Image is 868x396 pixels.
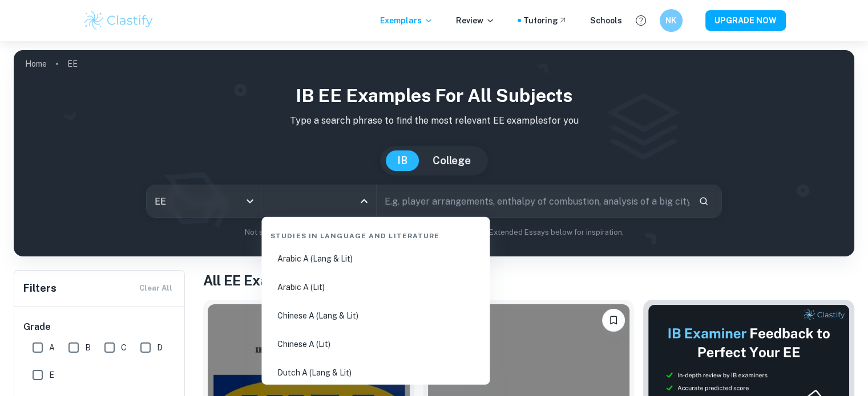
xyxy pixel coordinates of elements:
li: Arabic A (Lit) [266,274,485,300]
li: Arabic A (Lang & Lit) [266,246,485,272]
img: profile cover [14,50,854,256]
button: Search [694,191,713,211]
span: A [49,341,55,354]
h6: Grade [23,320,176,334]
span: C [121,341,127,354]
p: Type a search phrase to find the most relevant EE examples for you [23,114,845,128]
input: E.g. player arrangements, enthalpy of combustion, analysis of a big city... [377,185,689,217]
h6: Filters [23,280,56,296]
a: Schools [590,14,622,27]
button: NK [660,9,683,32]
button: Close [356,193,372,209]
img: Clastify logo [83,9,155,32]
div: EE [147,185,261,217]
h6: NK [664,14,677,27]
a: Home [25,56,47,72]
p: Review [456,14,495,27]
a: Tutoring [523,14,567,27]
p: EE [67,58,78,70]
span: B [85,341,91,354]
p: Exemplars [380,14,433,27]
li: Chinese A (Lit) [266,331,485,357]
h1: All EE Examples [203,270,854,291]
button: Bookmark [602,309,625,332]
p: Not sure what to search for? You can always look through our example Extended Essays below for in... [23,227,845,238]
li: Dutch A (Lang & Lit) [266,360,485,386]
h1: IB EE examples for all subjects [23,82,845,109]
button: College [421,150,482,171]
button: IB [386,150,419,171]
button: UPGRADE NOW [705,10,786,31]
button: Help and Feedback [631,11,651,30]
span: D [157,341,163,354]
span: E [49,369,54,381]
div: Studies in Language and Literature [266,222,485,246]
li: Chinese A (Lang & Lit) [266,303,485,329]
